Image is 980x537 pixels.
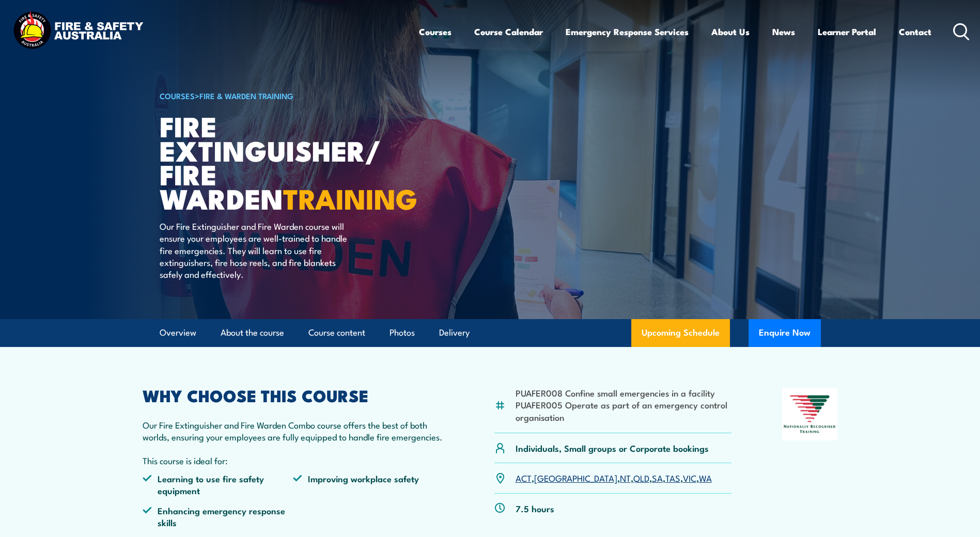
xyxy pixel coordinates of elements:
[516,387,732,399] li: PUAFER008 Confine small emergencies in a facility
[516,502,554,514] p: 7.5 hours
[160,220,348,280] p: Our Fire Extinguisher and Fire Warden course will ensure your employees are well-trained to handl...
[160,89,415,102] h6: >
[516,471,532,484] a: ACT
[665,471,680,484] a: TAS
[308,319,365,346] a: Course content
[160,319,196,346] a: Overview
[160,114,415,210] h1: Fire Extinguisher/ Fire Warden
[143,472,293,497] li: Learning to use fire safety equipment
[439,319,470,346] a: Delivery
[772,18,795,45] a: News
[652,471,663,484] a: SA
[143,504,293,529] li: Enhancing emergency response skills
[899,18,931,45] a: Contact
[749,319,821,347] button: Enquire Now
[390,319,415,346] a: Photos
[516,399,732,423] li: PUAFER005 Operate as part of an emergency control organisation
[566,18,689,45] a: Emergency Response Services
[283,176,417,219] strong: TRAINING
[160,90,195,101] a: COURSES
[293,472,444,497] li: Improving workplace safety
[699,471,712,484] a: WA
[419,18,452,45] a: Courses
[633,471,649,484] a: QLD
[474,18,543,45] a: Course Calendar
[631,319,730,347] a: Upcoming Schedule
[143,388,444,402] h2: WHY CHOOSE THIS COURSE
[516,442,709,454] p: Individuals, Small groups or Corporate bookings
[143,454,444,466] p: This course is ideal for:
[199,90,293,101] a: Fire & Warden Training
[683,471,696,484] a: VIC
[516,472,712,484] p: , , , , , , ,
[221,319,284,346] a: About the course
[782,388,838,440] img: Nationally Recognised Training logo.
[143,419,444,443] p: Our Fire Extinguisher and Fire Warden Combo course offers the best of both worlds, ensuring your ...
[620,471,631,484] a: NT
[711,18,750,45] a: About Us
[534,471,617,484] a: [GEOGRAPHIC_DATA]
[818,18,876,45] a: Learner Portal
